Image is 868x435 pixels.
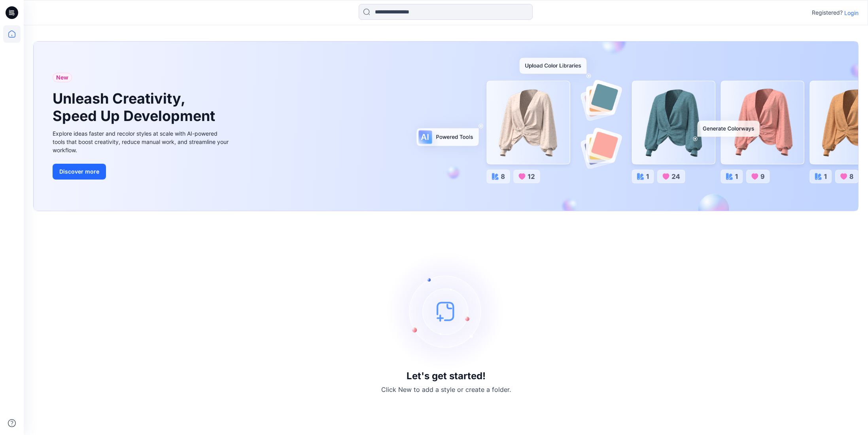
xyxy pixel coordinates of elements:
button: Discover more [53,164,106,180]
p: Login [844,9,859,17]
h3: Let's get started! [407,371,486,382]
div: Explore ideas faster and recolor styles at scale with AI-powered tools that boost creativity, red... [53,129,231,154]
p: Registered? [812,8,843,17]
img: empty-state-image.svg [387,252,505,371]
a: Discover more [53,164,231,180]
span: New [56,73,68,82]
p: Click New to add a style or create a folder. [381,385,511,394]
h1: Unleash Creativity, Speed Up Development [53,90,219,124]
